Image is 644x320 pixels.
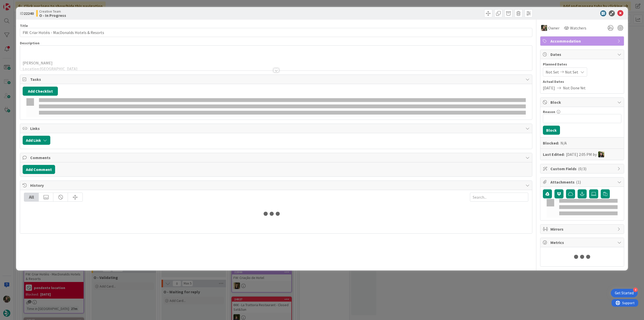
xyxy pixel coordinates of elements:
[565,69,578,75] span: Not Set
[24,11,34,16] b: 22240
[470,193,528,202] input: Search...
[543,110,555,114] label: Reason
[633,288,638,292] div: 4
[39,9,66,13] span: Creative Team
[30,155,523,161] span: Comments
[615,291,634,296] div: Get Started
[548,25,559,31] span: Owner
[30,182,523,188] span: History
[20,28,532,37] input: type card name here...
[24,193,39,201] div: All
[546,69,559,75] span: Not Set
[566,151,604,157] div: [DATE] 2:05 PM by
[550,51,615,57] span: Dates
[550,179,615,185] span: Attachments
[578,166,586,171] span: ( 0/3 )
[23,136,50,145] button: Add Link
[543,62,621,67] span: Planned Dates
[543,126,560,135] button: Block
[23,165,55,174] button: Add Comment
[20,41,39,45] span: Description
[550,226,615,232] span: Mirrors
[11,1,23,7] span: Support
[543,85,555,91] span: [DATE]
[550,99,615,105] span: Block
[560,140,567,146] div: N/A
[563,85,586,91] span: Not Done Yet
[543,79,621,84] span: Actual Dates
[23,87,58,96] button: Add Checklist
[570,25,586,31] span: Watchers
[543,151,565,157] b: Last Edited:
[39,13,66,17] b: O - In Progress
[550,38,615,44] span: Accommodation
[541,25,547,31] img: IG
[30,76,523,82] span: Tasks
[20,23,28,28] label: Title
[598,151,604,157] img: BC
[30,125,523,131] span: Links
[543,140,559,146] b: Blocked:
[550,239,615,245] span: Metrics
[20,10,34,16] span: ID
[576,180,581,185] span: ( 1 )
[550,166,615,172] span: Custom Fields
[611,289,638,297] div: Open Get Started checklist, remaining modules: 4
